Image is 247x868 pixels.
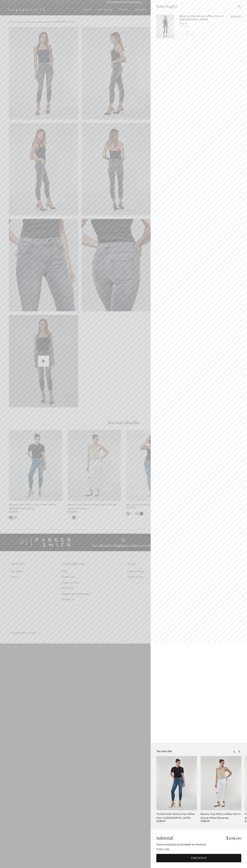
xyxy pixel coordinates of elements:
[156,749,232,753] div: You may like
[231,15,241,18] span: $209.00
[156,842,241,847] div: Taxes and calculated at checkout.
[156,854,241,862] a: Checkout
[180,22,184,25] span: Size:
[185,22,187,25] span: 24
[190,32,195,38] a: Increase quantity
[173,3,177,9] span: (1)
[156,4,177,9] div: Your bag
[169,843,179,846] a: shipping
[185,32,190,38] input: Quantity
[201,812,241,824] a: Bowery Crop Skinny w/Raw Hem in Eternal White Distressed $189.00
[226,835,241,840] span: $209.00
[180,32,185,38] a: Decrease quantity
[201,819,210,823] span: $189.00
[156,812,197,824] a: Twisted Seam Skinny Crop w/Raw Hem in [GEOGRAPHIC_DATA] $238.00
[156,835,241,840] div: Subtotal:
[156,819,165,823] span: $238.00
[201,812,241,820] div: Bowery Crop Skinny w/Raw Hem in Eternal White Distressed
[180,25,226,28] div: 2 in stock
[156,847,169,851] toggle-target: Order note
[156,812,197,820] div: Twisted Seam Skinny Crop w/Raw Hem in [GEOGRAPHIC_DATA]
[180,14,224,21] a: Bowery Crop Skinny w/Raw Hem in [GEOGRAPHIC_DATA]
